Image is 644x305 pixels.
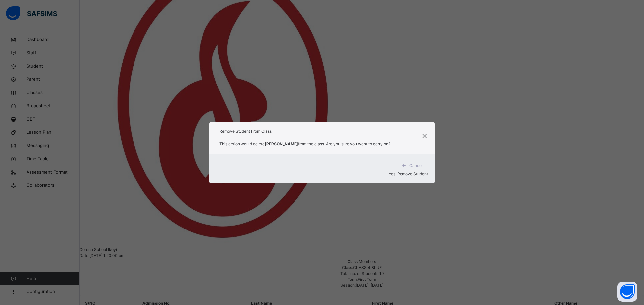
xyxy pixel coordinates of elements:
div: × [422,128,428,142]
p: This action would delete from the class. Are you sure you want to carry on? [219,141,425,147]
button: Open asap [617,282,637,302]
strong: [PERSON_NAME] [265,141,298,146]
h1: Remove Student From Class [219,128,425,134]
span: Cancel [409,163,423,169]
span: Yes, Remove Student [389,171,428,176]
